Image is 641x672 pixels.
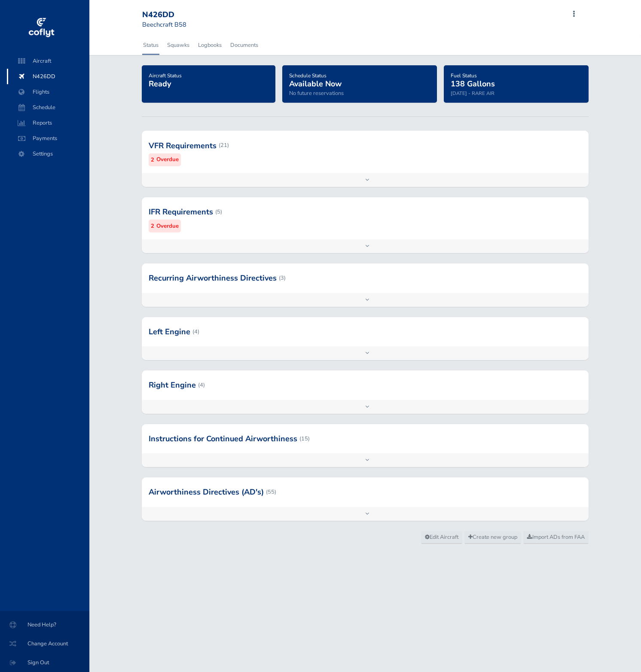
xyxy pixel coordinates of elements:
[15,84,81,100] span: Flights
[289,89,344,97] span: No future reservations
[523,531,589,544] a: Import ADs from FAA
[451,79,495,89] span: 138 Gallons
[464,531,521,544] a: Create new group
[197,36,223,55] a: Logbooks
[149,79,171,89] span: Ready
[15,69,81,84] span: N426DD
[468,533,517,541] span: Create new group
[289,72,327,79] span: Schedule Status
[166,36,190,55] a: Squawks
[156,155,179,164] small: Overdue
[15,131,81,146] span: Payments
[15,146,81,162] span: Settings
[451,72,477,79] span: Fuel Status
[156,222,179,231] small: Overdue
[10,617,79,632] span: Need Help?
[142,20,186,29] small: Beechcraft B58
[149,72,182,79] span: Aircraft Status
[229,36,259,55] a: Documents
[10,655,79,670] span: Sign Out
[289,79,342,89] span: Available Now
[142,36,159,55] a: Status
[142,10,204,20] div: N426DD
[289,70,342,89] a: Schedule StatusAvailable Now
[15,100,81,115] span: Schedule
[421,531,462,544] a: Edit Aircraft
[15,115,81,131] span: Reports
[451,90,494,97] small: [DATE] - RARE AIR
[10,636,79,651] span: Change Account
[425,533,458,541] span: Edit Aircraft
[27,15,55,41] img: coflyt logo
[15,53,81,69] span: Aircraft
[527,533,585,541] span: Import ADs from FAA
